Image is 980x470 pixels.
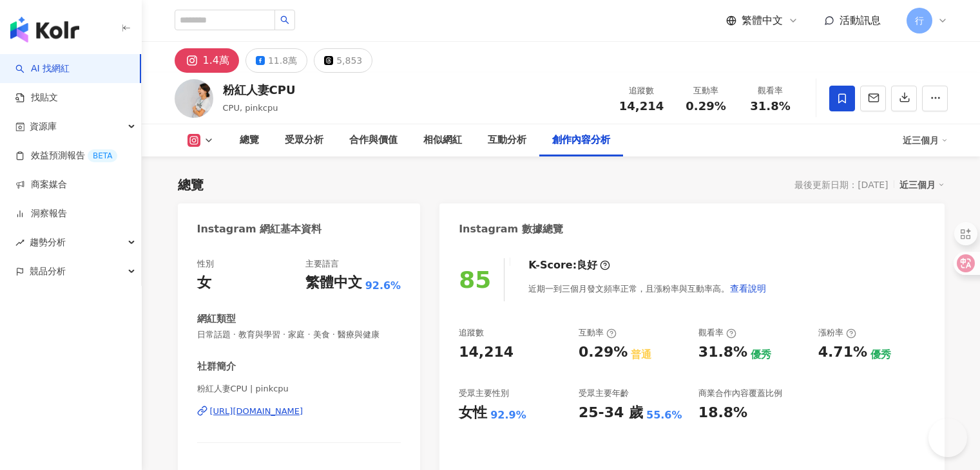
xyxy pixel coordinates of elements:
[698,388,782,399] div: 商業合作內容覆蓋比例
[646,408,682,422] div: 55.6%
[15,178,67,191] a: 商案媒合
[349,133,398,148] div: 合作與價值
[698,327,736,339] div: 觀看率
[15,91,58,104] a: 找貼文
[899,176,945,193] div: 近三個月
[579,388,629,399] div: 受眾主要年齡
[915,14,924,28] span: 行
[840,14,881,26] span: 活動訊息
[698,343,747,362] div: 31.8%
[314,48,372,73] button: 5,853
[528,258,610,272] div: K-Score :
[686,100,725,113] span: 0.29%
[730,283,766,294] span: 查看說明
[245,48,307,73] button: 11.8萬
[280,15,289,24] span: search
[197,312,236,326] div: 網紅類型
[751,348,771,362] div: 優秀
[459,388,509,399] div: 受眾主要性別
[818,343,867,362] div: 4.71%
[579,403,643,423] div: 25-34 歲
[30,228,66,257] span: 趨勢分析
[750,100,790,113] span: 31.8%
[15,149,117,162] a: 效益預測報告BETA
[459,327,484,339] div: 追蹤數
[459,403,487,423] div: 女性
[729,276,767,301] button: 查看說明
[197,360,236,373] div: 社群簡介
[178,176,204,194] div: 總覽
[742,14,783,28] span: 繁體中文
[870,348,891,362] div: 優秀
[579,327,617,339] div: 互動率
[30,112,57,141] span: 資源庫
[579,343,628,362] div: 0.29%
[223,82,296,98] div: 粉紅人妻CPU
[336,52,362,70] div: 5,853
[268,52,297,70] div: 11.8萬
[552,133,610,148] div: 創作內容分析
[698,403,747,423] div: 18.8%
[459,343,514,362] div: 14,214
[490,408,526,422] div: 92.9%
[175,48,239,73] button: 1.4萬
[30,257,66,286] span: 競品分析
[488,133,526,148] div: 互動分析
[365,279,401,293] span: 92.6%
[197,222,322,236] div: Instagram 網紅基本資料
[197,383,401,395] span: 粉紅人妻CPU | pinkcpu
[682,84,731,97] div: 互動率
[631,348,651,362] div: 普通
[203,52,229,70] div: 1.4萬
[197,329,401,341] span: 日常話題 · 教育與學習 · 家庭 · 美食 · 醫療與健康
[818,327,856,339] div: 漲粉率
[746,84,795,97] div: 觀看率
[223,103,278,113] span: CPU, pinkcpu
[197,258,214,270] div: 性別
[285,133,323,148] div: 受眾分析
[794,180,888,190] div: 最後更新日期：[DATE]
[459,267,491,293] div: 85
[197,406,401,417] a: [URL][DOMAIN_NAME]
[15,207,67,220] a: 洞察報告
[528,276,767,301] div: 近期一到三個月發文頻率正常，且漲粉率與互動率高。
[423,133,462,148] div: 相似網紅
[305,258,339,270] div: 主要語言
[15,238,24,247] span: rise
[10,17,79,42] img: logo
[197,273,211,293] div: 女
[619,99,664,113] span: 14,214
[240,133,259,148] div: 總覽
[903,130,948,151] div: 近三個月
[175,79,213,118] img: KOL Avatar
[928,418,967,457] iframe: Help Scout Beacon - Open
[210,406,303,417] div: [URL][DOMAIN_NAME]
[305,273,362,293] div: 繁體中文
[617,84,666,97] div: 追蹤數
[577,258,597,272] div: 良好
[459,222,563,236] div: Instagram 數據總覽
[15,62,70,75] a: searchAI 找網紅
